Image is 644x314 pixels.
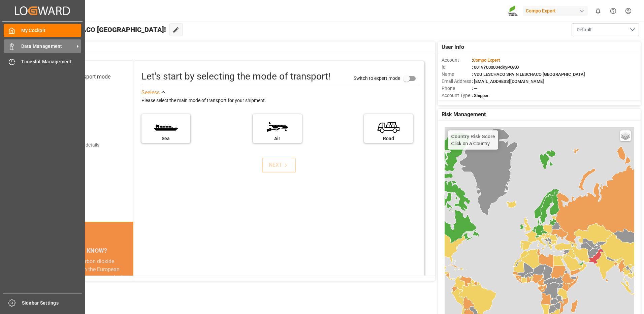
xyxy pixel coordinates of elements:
[4,24,81,37] a: My Cockpit
[354,75,400,81] span: Switch to expert mode
[367,135,410,142] div: Road
[4,55,81,68] a: Timeslot Management
[442,57,472,64] span: Account
[21,43,74,50] span: Data Management
[442,71,472,78] span: Name
[523,4,590,17] button: Compo Expert
[141,97,420,105] div: Please select the main mode of transport for your shipment.
[141,89,160,97] div: See less
[472,79,544,84] span: : [EMAIL_ADDRESS][DOMAIN_NAME]
[442,92,472,99] span: Account Type
[262,158,296,172] button: NEXT
[442,43,464,51] span: User Info
[508,5,518,17] img: Screenshot%202023-09-29%20at%2010.02.21.png_1712312052.png
[472,93,489,98] span: : Shipper
[606,3,621,19] button: Help Center
[451,134,495,139] h4: Country Risk Score
[442,78,472,85] span: Email Address
[577,26,592,33] span: Default
[21,27,82,34] span: My Cockpit
[590,3,606,19] button: show 0 new notifications
[442,64,472,71] span: Id
[572,23,639,36] button: open menu
[28,23,166,36] span: Hello VDU LESCHACO [GEOGRAPHIC_DATA]!
[442,85,472,92] span: Phone
[57,142,99,149] div: Add shipping details
[472,86,477,91] span: : —
[256,135,298,142] div: Air
[472,58,500,63] span: :
[472,65,519,70] span: : 0019Y000004dKyPQAU
[451,134,495,146] div: Click on a Country
[22,300,82,307] span: Sidebar Settings
[442,111,486,119] span: Risk Management
[124,257,133,298] button: next slide / item
[523,6,588,16] div: Compo Expert
[620,130,631,141] a: Layers
[269,161,289,169] div: NEXT
[141,69,330,84] div: Let's start by selecting the mode of transport!
[145,135,187,142] div: Sea
[21,58,82,65] span: Timeslot Management
[473,58,500,63] span: Compo Expert
[472,72,585,77] span: : VDU LESCHACO SPAIN LESCHACO [GEOGRAPHIC_DATA]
